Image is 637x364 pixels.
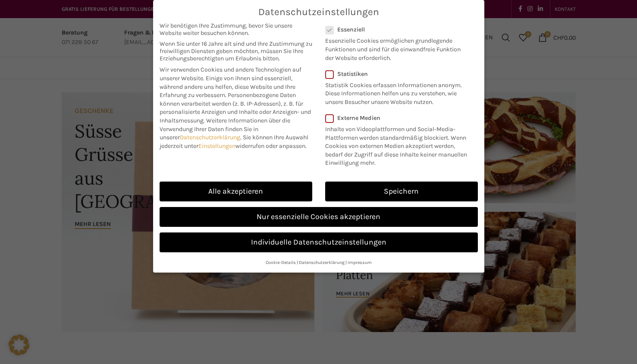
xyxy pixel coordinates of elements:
p: Statistik Cookies erfassen Informationen anonym. Diese Informationen helfen uns zu verstehen, wie... [325,78,467,107]
span: Wir verwenden Cookies und andere Technologien auf unserer Website. Einige von ihnen sind essenzie... [160,66,301,99]
p: Essenzielle Cookies ermöglichen grundlegende Funktionen und sind für die einwandfreie Funktion de... [325,33,467,62]
span: Personenbezogene Daten können verarbeitet werden (z. B. IP-Adressen), z. B. für personalisierte A... [160,91,311,124]
span: Wir benötigen Ihre Zustimmung, bevor Sie unsere Website weiter besuchen können. [160,22,312,37]
a: Individuelle Datenschutzeinstellungen [160,232,478,252]
label: Statistiken [325,70,467,78]
a: Speichern [325,182,478,201]
span: Weitere Informationen über die Verwendung Ihrer Daten finden Sie in unserer . [160,117,290,141]
span: Wenn Sie unter 16 Jahre alt sind und Ihre Zustimmung zu freiwilligen Diensten geben möchten, müss... [160,40,312,62]
label: Essenziell [325,26,467,33]
a: Cookie-Details [266,260,296,265]
a: Datenschutzerklärung [180,134,240,141]
a: Impressum [348,260,372,265]
label: Externe Medien [325,114,472,122]
a: Alle akzeptieren [160,182,312,201]
span: Datenschutzeinstellungen [258,6,379,18]
a: Nur essenzielle Cookies akzeptieren [160,207,478,227]
span: Sie können Ihre Auswahl jederzeit unter widerrufen oder anpassen. [160,134,308,150]
a: Einstellungen [198,142,235,150]
a: Datenschutzerklärung [299,260,345,265]
p: Inhalte von Videoplattformen und Social-Media-Plattformen werden standardmäßig blockiert. Wenn Co... [325,122,472,167]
